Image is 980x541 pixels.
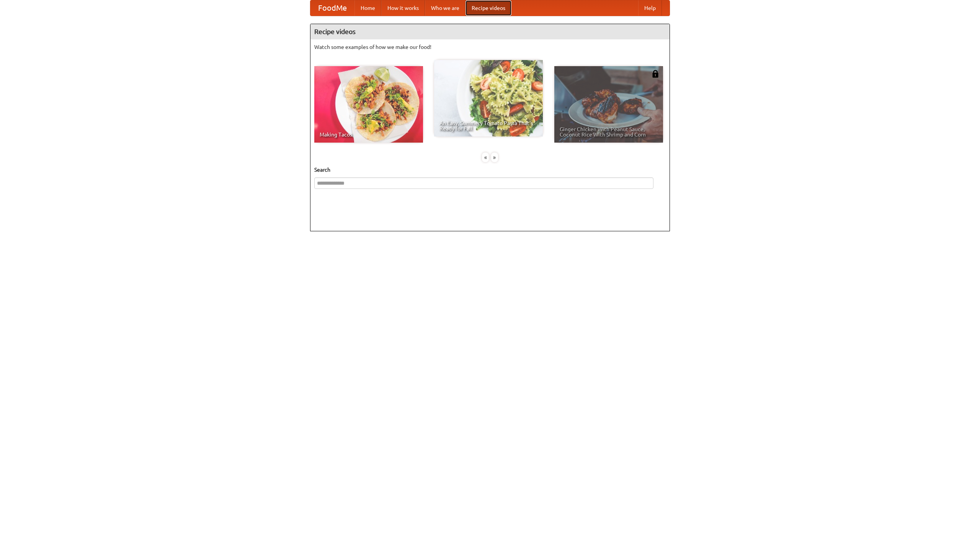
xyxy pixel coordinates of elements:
a: How it works [381,0,425,16]
a: Recipe videos [465,0,511,16]
a: Who we are [425,0,465,16]
span: An Easy, Summery Tomato Pasta That's Ready for Fall [439,120,537,131]
h4: Recipe videos [310,24,670,39]
img: 483408.png [652,70,659,78]
a: FoodMe [310,0,354,16]
div: « [482,153,489,162]
p: Watch some examples of how we make our food! [314,43,666,51]
a: Making Tacos [314,66,423,143]
a: An Easy, Summery Tomato Pasta That's Ready for Fall [434,60,543,136]
a: Help [638,0,662,16]
div: » [491,153,498,162]
span: Making Tacos [320,132,418,137]
a: Home [354,0,381,16]
h5: Search [314,166,666,174]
